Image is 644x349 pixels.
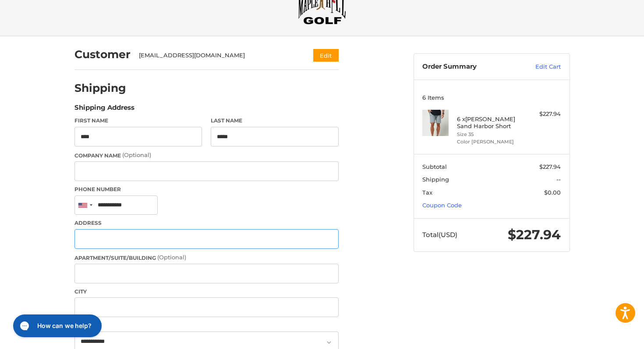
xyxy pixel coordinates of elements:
label: Phone Number [74,185,339,193]
span: Shipping [422,176,449,183]
span: $0.00 [544,189,561,196]
li: Size 35 [457,131,524,138]
label: Country [74,321,339,329]
h2: Customer [74,48,131,61]
li: Color [PERSON_NAME] [457,138,524,146]
div: United States: +1 [75,196,95,215]
label: Apartment/Suite/Building [74,253,339,262]
iframe: Gorgias live chat messenger [9,311,104,340]
span: Subtotal [422,163,447,170]
legend: Shipping Address [74,103,134,117]
label: Address [74,219,339,227]
h4: 6 x [PERSON_NAME] Sand Harbor Short [457,115,524,130]
span: $227.94 [539,163,561,170]
span: $227.94 [508,227,561,243]
span: Total (USD) [422,230,457,239]
label: Last Name [211,117,339,125]
label: Company Name [74,151,339,160]
label: First Name [74,117,202,125]
small: (Optional) [157,254,186,261]
h3: 6 Items [422,94,561,101]
button: Edit [313,49,339,62]
small: (Optional) [122,151,151,158]
h2: Shipping [74,81,126,95]
div: [EMAIL_ADDRESS][DOMAIN_NAME] [139,51,296,60]
a: Coupon Code [422,202,462,209]
label: City [74,288,339,296]
span: -- [556,176,561,183]
div: $227.94 [526,110,561,119]
a: Edit Cart [517,63,561,71]
h3: Order Summary [422,63,517,71]
span: Tax [422,189,432,196]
